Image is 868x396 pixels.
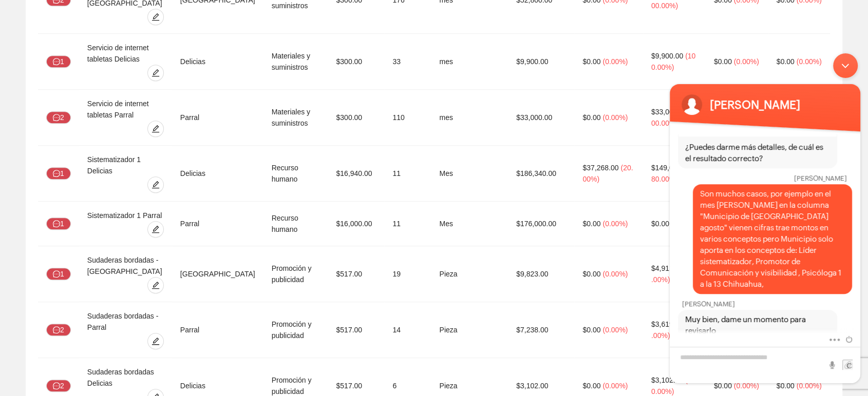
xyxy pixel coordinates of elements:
[431,302,508,358] td: Pieza
[651,320,683,328] span: $3,619.00
[384,302,431,358] td: 14
[172,34,263,90] td: Delicias
[582,57,600,66] span: $0.00
[46,55,71,68] button: message1
[602,270,628,278] span: ( 0.00% )
[87,42,164,65] div: Servicio de internet tabletas Delicias
[148,69,163,77] span: edit
[651,220,669,228] span: $0.00
[148,225,163,233] span: edit
[651,52,683,60] span: $9,900.00
[582,382,600,390] span: $0.00
[53,382,60,390] span: message
[431,90,508,146] td: mes
[87,254,164,277] div: Sudaderas bordadas - [GEOGRAPHIC_DATA]
[148,181,163,189] span: edit
[148,13,163,21] span: edit
[87,310,164,333] div: Sudaderas bordadas - Parral
[602,113,628,122] span: ( 0.00% )
[651,164,691,172] span: $149,072.00
[263,302,328,358] td: Promoción y publicidad
[328,90,384,146] td: $300.00
[328,34,384,90] td: $300.00
[147,65,164,81] button: edit
[431,246,508,302] td: Pieza
[263,34,328,90] td: Materiales y suministros
[87,366,164,389] div: Sudaderas bordadas Delicias
[46,268,71,280] button: message1
[148,337,163,345] span: edit
[53,220,60,228] span: message
[46,380,71,392] button: message2
[508,302,574,358] td: $7,238.00
[172,146,263,202] td: Delicias
[148,281,163,289] span: edit
[172,246,263,302] td: [GEOGRAPHIC_DATA]
[147,176,164,193] button: edit
[582,164,618,172] span: $37,268.00
[384,90,431,146] td: 110
[46,217,71,230] button: message1
[508,246,574,302] td: $9,823.00
[147,121,164,137] button: edit
[651,108,687,116] span: $33,000.00
[46,111,71,124] button: message2
[384,202,431,246] td: 11
[508,34,574,90] td: $9,900.00
[172,202,263,246] td: Parral
[328,146,384,202] td: $16,940.00
[263,146,328,202] td: Recurso humano
[87,154,164,176] div: Sistematizador 1 Delicias
[46,324,71,336] button: message2
[87,98,164,121] div: Servicio de internet tabletas Parral
[53,58,60,66] span: message
[148,125,163,133] span: edit
[53,270,60,279] span: message
[384,146,431,202] td: 11
[431,146,508,202] td: Mes
[328,202,384,246] td: $16,000.00
[508,202,574,246] td: $176,000.00
[384,246,431,302] td: 19
[431,34,508,90] td: mes
[651,376,683,384] span: $3,102.00
[602,57,628,66] span: ( 0.00% )
[87,210,164,221] div: Sistematizador 1 Parral
[508,90,574,146] td: $33,000.00
[508,146,574,202] td: $186,340.00
[147,9,164,25] button: edit
[651,264,683,272] span: $4,911.50
[53,326,60,334] span: message
[46,167,71,180] button: message1
[582,220,600,228] span: $0.00
[665,48,865,388] iframe: SalesIQ Chatwindow
[53,170,60,178] span: message
[147,333,164,349] button: edit
[602,382,628,390] span: ( 0.00% )
[147,221,164,237] button: edit
[263,90,328,146] td: Materiales y suministros
[328,246,384,302] td: $517.00
[582,326,600,334] span: $0.00
[582,270,600,278] span: $0.00
[384,34,431,90] td: 33
[582,113,600,122] span: $0.00
[602,326,628,334] span: ( 0.00% )
[263,202,328,246] td: Recurso humano
[328,302,384,358] td: $517.00
[172,90,263,146] td: Parral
